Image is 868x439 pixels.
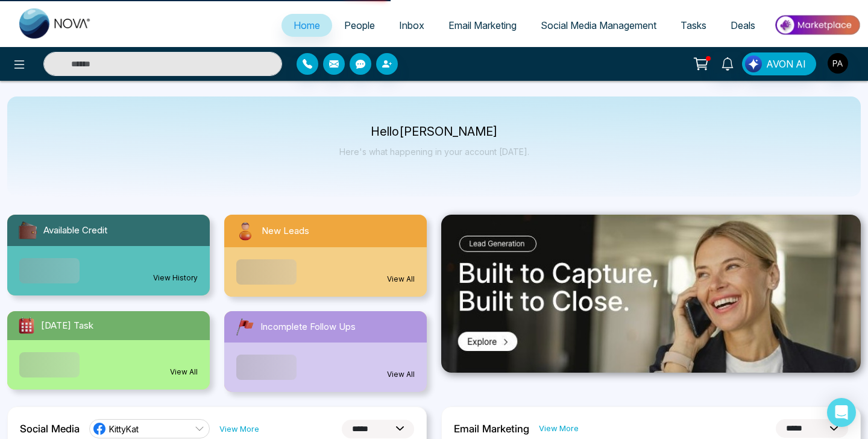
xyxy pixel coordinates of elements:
a: Deals [719,14,767,37]
a: New LeadsView All [217,215,434,297]
a: Social Media Management [529,14,668,37]
img: todayTask.svg [17,316,36,335]
p: Here's what happening in your account [DATE]. [339,147,529,157]
span: Available Credit [43,224,107,238]
span: Incomplete Follow Ups [260,320,356,334]
span: [DATE] Task [41,319,93,333]
a: View All [387,369,415,380]
span: Tasks [681,19,706,31]
a: Email Marketing [436,14,529,37]
img: Market-place.gif [773,11,861,39]
span: People [344,19,375,31]
div: Open Intercom Messenger [827,398,856,427]
span: Home [294,19,320,31]
span: Social Media Management [541,19,656,31]
a: Inbox [387,14,436,37]
a: View More [539,423,579,434]
img: newLeads.svg [234,219,257,242]
a: View History [153,273,198,283]
span: KittyKat [109,423,139,435]
a: View All [387,274,415,285]
span: Email Marketing [448,19,517,31]
button: AVON AI [742,52,816,75]
p: Hello [PERSON_NAME] [339,127,529,137]
a: Incomplete Follow UpsView All [217,311,434,392]
span: Deals [731,19,755,31]
img: followUps.svg [234,316,256,338]
a: View All [170,367,198,377]
h2: Social Media [20,423,80,435]
img: User Avatar [828,53,848,74]
a: View More [219,423,259,435]
img: availableCredit.svg [17,219,39,241]
img: Lead Flow [745,55,762,72]
a: Home [281,14,332,37]
a: Tasks [668,14,719,37]
img: Nova CRM Logo [19,8,92,39]
img: . [441,215,861,373]
span: AVON AI [766,57,806,71]
span: Inbox [399,19,424,31]
span: New Leads [262,224,309,238]
h2: Email Marketing [454,423,529,435]
a: People [332,14,387,37]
